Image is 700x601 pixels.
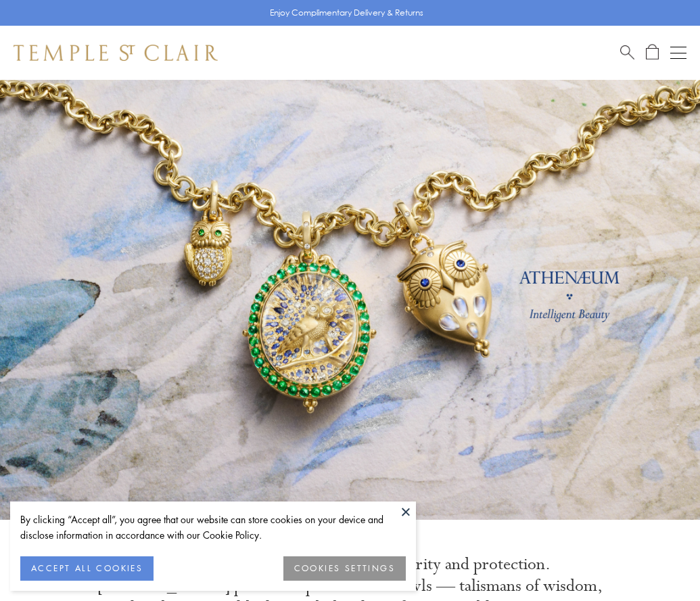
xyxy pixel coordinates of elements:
[670,45,686,61] button: Open navigation
[620,44,634,61] a: Search
[20,556,154,581] button: ACCEPT ALL COOKIES
[270,6,423,20] p: Enjoy Complimentary Delivery & Returns
[20,512,406,543] div: By clicking “Accept all”, you agree that our website can store cookies on your device and disclos...
[14,45,218,61] img: Temple St. Clair
[283,556,406,581] button: COOKIES SETTINGS
[646,44,659,61] a: Open Shopping Bag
